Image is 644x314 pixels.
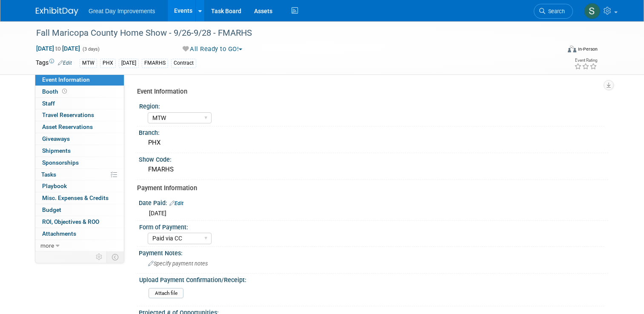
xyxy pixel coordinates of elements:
[58,60,72,66] a: Edit
[545,8,565,14] span: Search
[35,169,124,180] a: Tasks
[35,133,124,145] a: Giveaways
[137,184,602,193] div: Payment Information
[33,26,550,41] div: Fall Maricopa County Home Show - 9/26-9/28 - FMARHS
[515,44,598,57] div: Event Format
[139,126,608,137] div: Branch:
[35,98,124,109] a: Staff
[139,221,604,231] div: Form of Payment:
[35,74,124,86] a: Event Information
[35,109,124,121] a: Travel Reservations
[42,183,67,189] span: Playbook
[35,192,124,204] a: Misc. Expenses & Credits
[80,59,97,68] div: MTW
[35,216,124,228] a: ROI, Objectives & ROO
[142,59,168,68] div: FMARHS
[42,194,109,201] span: Misc. Expenses & Credits
[42,159,79,166] span: Sponsorships
[137,87,602,96] div: Event Information
[139,247,608,257] div: Payment Notes:
[35,121,124,133] a: Asset Reservations
[42,100,55,107] span: Staff
[171,59,196,68] div: Contract
[42,88,69,95] span: Booth
[42,123,93,130] span: Asset Reservations
[145,136,602,149] div: PHX
[578,46,598,52] div: In-Person
[92,251,107,263] td: Personalize Event Tab Strip
[584,3,600,19] img: Sha'Nautica Sales
[82,46,100,52] span: (3 days)
[54,45,62,52] span: to
[42,218,99,225] span: ROI, Objectives & ROO
[119,59,139,68] div: [DATE]
[139,274,604,284] div: Upload Payment Confirmation/Receipt:
[42,147,71,154] span: Shipments
[35,204,124,216] a: Budget
[36,7,78,16] img: ExhibitDay
[35,240,124,251] a: more
[89,8,155,14] span: Great Day Improvements
[35,157,124,168] a: Sponsorships
[574,58,597,63] div: Event Rating
[139,197,608,208] div: Date Paid:
[42,135,70,142] span: Giveaways
[36,58,72,68] td: Tags
[139,100,604,111] div: Region:
[35,86,124,97] a: Booth
[149,210,166,217] span: [DATE]
[568,46,576,52] img: Format-Inperson.png
[107,251,124,263] td: Toggle Event Tabs
[42,111,94,118] span: Travel Reservations
[145,163,602,176] div: FMARHS
[36,45,80,52] span: [DATE] [DATE]
[42,76,90,83] span: Event Information
[60,88,69,94] span: Booth not reserved yet
[40,242,54,249] span: more
[35,180,124,192] a: Playbook
[41,171,56,178] span: Tasks
[42,206,61,213] span: Budget
[100,59,116,68] div: PHX
[180,45,246,54] button: All Ready to GO!
[148,260,208,267] span: Specify payment notes
[35,145,124,157] a: Shipments
[139,153,608,164] div: Show Code:
[42,230,76,237] span: Attachments
[169,200,183,206] a: Edit
[35,228,124,240] a: Attachments
[534,4,573,19] a: Search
